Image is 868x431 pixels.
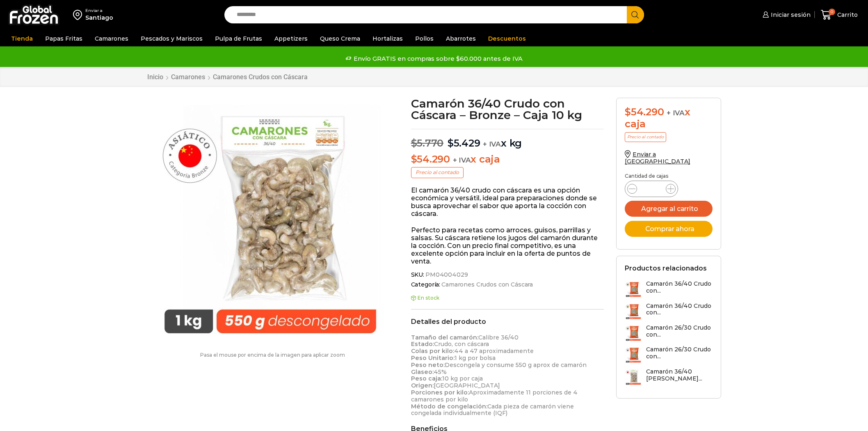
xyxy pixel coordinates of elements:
[646,346,713,360] h3: Camarón 26/30 Crudo con...
[411,375,442,382] strong: Peso caja:
[646,303,713,316] h3: Camarón 36/40 Crudo con...
[625,106,713,130] div: x caja
[835,11,858,19] span: Carrito
[411,281,604,288] span: Categoría:
[316,31,364,46] a: Queso Crema
[625,106,631,118] span: $
[411,389,469,396] strong: Porciones por kilo:
[147,98,393,344] img: Camarón 36/40 RHLSO Bronze
[411,167,464,178] p: Precio al contado
[761,7,811,23] a: Iniciar sesión
[411,318,604,326] h2: Detalles del producto
[625,280,713,298] a: Camarón 36/40 Crudo con...
[484,31,530,46] a: Descuentos
[411,153,450,165] bdi: 54.290
[85,8,113,14] div: Enviar a
[411,137,417,149] span: $
[411,226,604,266] p: Perfecto para recetas como arroces, guisos, parrillas y salsas. Su cáscara retiene los jugos del ...
[211,31,266,46] a: Pulpa de Frutas
[411,186,604,218] p: El camarón 36/40 crudo con cáscara es una opción económica y versátil, ideal para preparaciones d...
[411,347,454,355] strong: Colas por kilo:
[212,73,308,81] a: Camarones Crudos con Cáscara
[95,60,138,74] button: Continuar
[7,31,37,46] a: Tienda
[411,271,604,278] span: SKU:
[411,154,604,165] p: x caja
[411,403,487,410] strong: Método de congelación:
[448,137,454,149] span: $
[625,264,707,272] h2: Productos relacionados
[411,137,444,149] bdi: 5.770
[368,31,407,46] a: Hortalizas
[411,334,604,417] p: Calibre 36/40 Crudo, con cáscara 44 a 47 aproximadamente 1 kg por bolsa Descongela y consume 550 ...
[73,8,85,22] img: address-field-icon.svg
[627,6,644,23] button: Search button
[411,382,434,389] strong: Origen:
[448,137,480,149] bdi: 5.429
[625,173,713,179] p: Cantidad de cajas
[625,346,713,364] a: Camarón 26/30 Crudo con...
[411,340,434,348] strong: Estado:
[644,183,659,195] input: Product quantity
[625,106,664,118] bdi: 54.290
[769,11,811,19] span: Iniciar sesión
[829,9,835,15] span: 0
[74,32,231,56] p: Los precios y el stock mostrados corresponden a . Para ver disponibilidad y precios en otras regi...
[625,201,713,217] button: Agregar al carrito
[41,31,87,46] a: Papas Fritas
[646,324,713,338] h3: Camarón 26/30 Crudo con...
[625,151,690,165] a: Enviar a [GEOGRAPHIC_DATA]
[411,334,478,341] strong: Tamaño del camarón:
[411,98,604,121] h1: Camarón 36/40 Crudo con Cáscara – Bronze – Caja 10 kg
[411,368,434,376] strong: Glaseo:
[819,5,860,25] a: 0 Carrito
[667,109,685,117] span: + IVA
[411,295,604,301] p: En stock
[411,361,445,369] strong: Peso neto:
[196,33,220,39] strong: Santiago
[625,324,713,342] a: Camarón 26/30 Crudo con...
[424,271,468,278] span: PM04004029
[625,132,666,142] p: Precio al contado
[147,352,399,358] p: Pasa el mouse por encima de la imagen para aplicar zoom
[270,31,312,46] a: Appetizers
[442,31,480,46] a: Abarrotes
[142,60,209,74] button: Cambiar Dirección
[453,156,471,164] span: + IVA
[411,31,438,46] a: Pollos
[483,140,501,148] span: + IVA
[411,129,604,149] p: x kg
[625,303,713,320] a: Camarón 36/40 Crudo con...
[411,354,455,362] strong: Peso Unitario:
[625,368,713,386] a: Camarón 36/40 [PERSON_NAME]...
[625,221,713,237] button: Comprar ahora
[85,14,113,22] div: Santiago
[440,281,533,288] a: Camarones Crudos con Cáscara
[411,153,417,165] span: $
[646,368,713,382] h3: Camarón 36/40 [PERSON_NAME]...
[646,280,713,294] h3: Camarón 36/40 Crudo con...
